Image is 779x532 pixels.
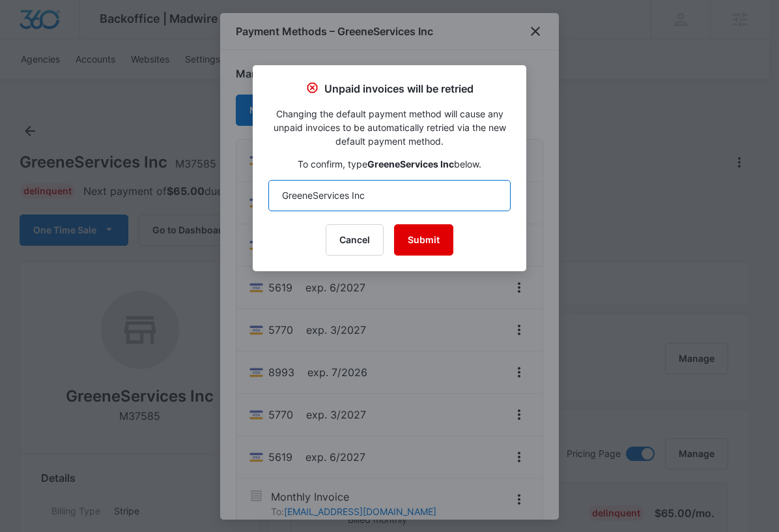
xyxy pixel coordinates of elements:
[268,107,511,148] p: Changing the default payment method will cause any unpaid invoices to be automatically retried vi...
[268,180,511,211] input: GreeneServices Inc
[367,158,454,170] strong: GreeneServices Inc
[326,224,384,256] button: Cancel
[324,81,474,96] p: Unpaid invoices will be retried
[394,224,453,256] button: Submit
[268,157,511,171] p: To confirm, type below.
